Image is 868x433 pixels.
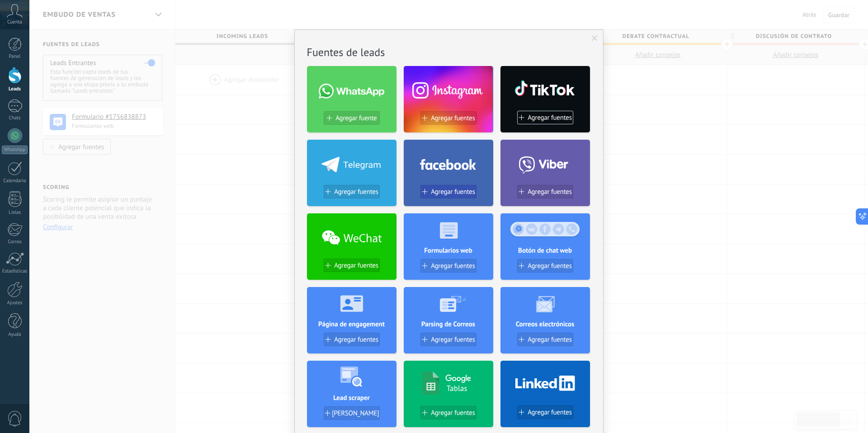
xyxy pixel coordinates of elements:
span: Agregar fuentes [334,336,378,344]
div: Chats [2,115,28,121]
button: [PERSON_NAME] [324,406,380,420]
span: Agregar fuentes [431,336,475,344]
div: Leads [2,86,28,92]
button: Agregar fuentes [420,111,476,125]
span: Agregar fuente [335,114,377,122]
button: Agregar fuentes [324,259,380,272]
button: Agregar fuentes [420,333,476,346]
span: Agregar fuentes [528,262,572,270]
button: Agregar fuentes [517,259,573,273]
button: Agregar fuentes [420,185,476,198]
span: Agregar fuentes [528,188,572,196]
button: Agregar fuentes [517,185,573,198]
button: Agregar fuentes [420,259,476,273]
span: Agregar fuentes [431,262,475,270]
button: Agregar fuente [324,111,380,125]
span: Agregar fuentes [528,114,572,122]
h4: Formularios web [404,246,493,255]
button: Agregar fuentes [517,405,573,419]
h2: Fuentes de leads [307,45,591,59]
span: [PERSON_NAME] [332,409,379,417]
h4: Parsing de Correos [404,320,493,329]
span: Agregar fuentes [334,262,378,269]
h4: Página de engagement [307,320,396,329]
h4: Tablas [447,383,467,393]
span: Agregar fuentes [431,114,475,122]
div: Calendario [2,178,28,184]
h4: Botón de chat web [500,246,590,255]
div: Listas [2,210,28,216]
button: Agregar fuentes [324,333,380,346]
span: Agregar fuentes [528,409,572,416]
h4: Lead scraper [307,394,396,402]
span: Cuenta [7,19,22,25]
span: Agregar fuentes [431,188,475,196]
div: Panel [2,54,28,60]
div: Estadísticas [2,268,28,274]
button: Agregar fuentes [324,185,380,198]
div: WhatsApp [2,146,28,154]
div: Ajustes [2,300,28,306]
button: Agregar fuentes [517,333,573,346]
span: Agregar fuentes [334,188,378,196]
div: Ayuda [2,332,28,338]
button: Agregar fuentes [517,111,573,124]
span: Agregar fuentes [431,409,475,417]
span: Agregar fuentes [528,336,572,344]
h4: Correos electrónicos [500,320,590,329]
button: Agregar fuentes [420,406,476,419]
div: Correo [2,239,28,245]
